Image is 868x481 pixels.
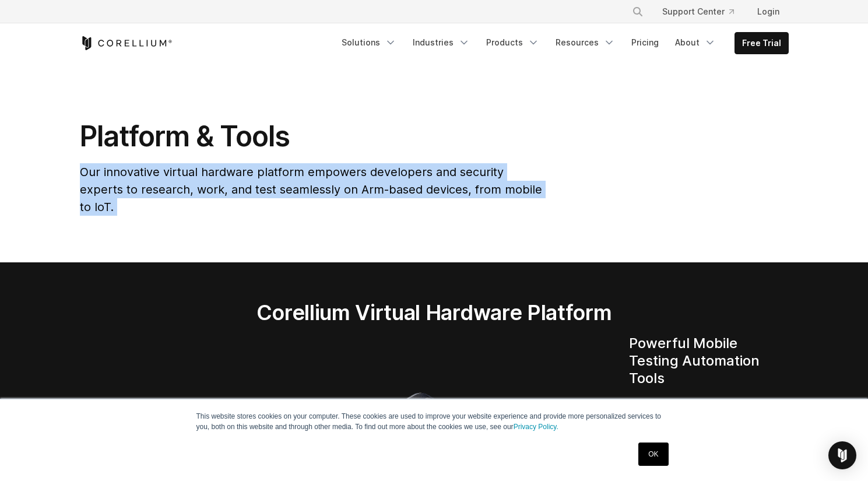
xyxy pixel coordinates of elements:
h2: Corellium Virtual Hardware Platform [202,300,666,325]
span: Our innovative virtual hardware platform empowers developers and security experts to research, wo... [80,165,542,214]
p: This website stores cookies on your computer. These cookies are used to improve your website expe... [196,411,672,432]
div: Navigation Menu [335,32,789,54]
div: Open Intercom Messenger [828,441,856,469]
button: Search [627,1,648,22]
a: Solutions [335,32,403,53]
a: Products [479,32,546,53]
h4: Powerful Mobile Testing Automation Tools [629,335,789,387]
a: Pricing [624,32,666,53]
a: Free Trial [735,33,788,54]
a: Privacy Policy. [514,423,558,431]
li: Access – Root or jailbreak devices instantly, no need to add code or use security vulnerabilities. [641,396,789,466]
h1: Platform & Tools [80,119,544,154]
div: Navigation Menu [618,1,789,22]
a: Resources [549,32,622,53]
a: About [668,32,723,53]
a: Support Center [653,1,743,22]
a: OK [638,443,668,466]
a: Industries [406,32,477,53]
a: Login [748,1,789,22]
a: Corellium Home [80,36,173,50]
